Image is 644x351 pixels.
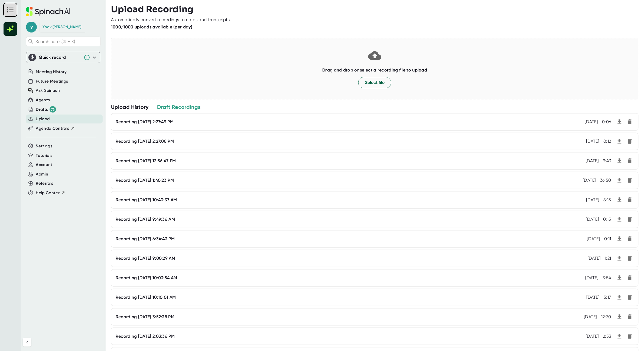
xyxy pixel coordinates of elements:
div: Automatically convert recordings to notes and transcripts. [111,17,231,22]
div: Quick record [39,55,81,60]
span: Select file [365,79,385,86]
div: 8:15 [604,197,611,203]
span: Help Center [36,190,60,196]
div: Recording [DATE] 9:49:36 AM [116,217,175,222]
div: Recording [DATE] 12:56:47 PM [116,158,176,164]
span: y [26,22,37,32]
div: Recording [DATE] 10:40:37 AM [116,197,177,203]
span: Agenda Controls [36,125,69,132]
div: 6/2/2025, 8:03:54 AM [586,275,599,281]
div: 76 [50,106,56,113]
div: 0:15 [603,217,611,222]
div: 6/9/2025, 4:34:43 PM [587,236,600,242]
button: Agents [36,97,50,103]
div: Draft Recordings [157,103,200,110]
div: 6/10/2025, 7:49:36 AM [586,217,599,222]
div: Recording [DATE] 2:27:08 PM [116,139,174,144]
div: 0:11 [604,236,611,242]
div: Recording [DATE] 10:03:54 AM [116,275,177,281]
div: 7/2/2025, 12:56:47 PM [586,158,599,164]
div: 0:06 [602,119,611,125]
div: 9:43 [603,158,611,164]
button: Upload [36,116,50,122]
button: Referrals [36,180,53,187]
button: Select file [358,77,391,88]
span: Search notes (⌘ + K) [35,39,99,44]
button: Settings [36,143,52,149]
button: Account [36,162,52,168]
b: Drag and drop or select a recording file to upload [323,67,427,73]
button: Meeting History [36,69,67,75]
div: 0:12 [604,139,611,144]
div: Yoav Grossman [43,25,81,30]
div: 5/5/2025, 1:52:38 PM [584,314,597,320]
div: 5/6/2025, 8:10:01 AM [587,295,600,300]
button: Help Center [36,190,65,196]
div: 2:53 [603,334,611,339]
div: 12:30 [601,314,612,320]
div: Recording [DATE] 1:40:23 PM [116,178,174,183]
div: 5:17 [604,295,611,300]
button: Ask Spinach [36,87,60,94]
button: Tutorials [36,152,52,159]
div: Drafts [36,106,56,113]
div: 4/8/2025, 12:03:36 PM [586,334,599,339]
button: Drafts 76 [36,106,56,113]
div: 9/18/2025, 2:27:49 PM [585,119,598,125]
div: 1:21 [605,256,611,261]
div: Recording [DATE] 9:00:29 AM [116,256,175,261]
button: Admin [36,171,48,177]
button: Agenda Controls [36,125,75,132]
div: 6/10/2025, 8:40:37 AM [586,197,599,203]
div: Recording [DATE] 2:27:49 PM [116,119,174,125]
div: 6/5/2025, 6:00:29 AM [588,256,601,261]
div: Quick record [28,52,98,63]
div: 3:54 [603,275,611,281]
div: Recording [DATE] 10:10:01 AM [116,295,176,300]
button: Collapse sidebar [23,338,31,347]
h3: Upload Recording [111,4,639,14]
button: Future Meetings [36,78,68,84]
b: 1000/1000 uploads available (per day) [111,24,192,30]
div: 36:50 [600,178,612,183]
div: 6/18/2025, 11:40:23 AM [583,178,596,183]
div: Recording [DATE] 2:03:36 PM [116,334,175,339]
div: Recording [DATE] 3:52:38 PM [116,314,174,320]
div: 9/18/2025, 2:27:08 PM [586,139,599,144]
div: Recording [DATE] 6:34:43 PM [116,236,175,242]
div: Upload History [111,103,148,110]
